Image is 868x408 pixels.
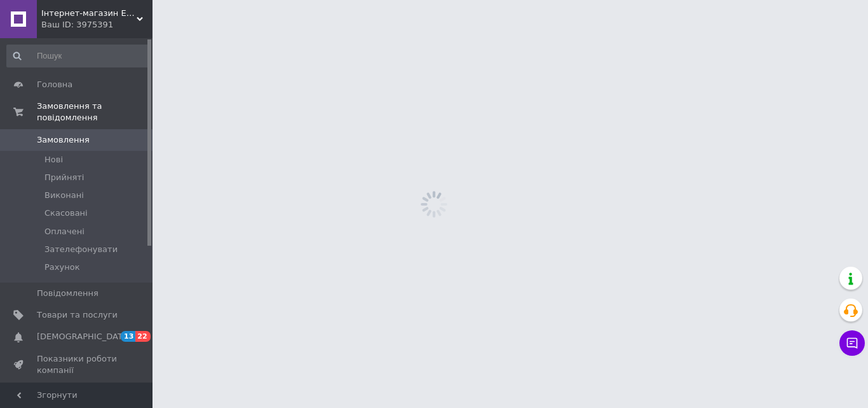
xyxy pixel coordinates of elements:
button: Чат з покупцем [839,330,865,356]
span: [DEMOGRAPHIC_DATA] [37,331,131,342]
span: Оплачені [44,226,85,237]
span: Повідомлення [37,288,98,299]
span: Товари та послуги [37,309,118,321]
input: Пошук [6,45,150,67]
span: Виконані [44,190,84,201]
span: Прийняті [44,172,84,183]
span: Нові [44,154,63,165]
span: Інтернет-магазин EUROCRAFT [41,8,137,19]
span: 22 [135,331,150,342]
span: Замовлення [37,134,90,146]
span: Рахунок [44,262,80,273]
span: Головна [37,79,72,90]
span: Зателефонувати [44,244,118,255]
span: Замовлення та повідомлення [37,101,153,123]
span: Скасовані [44,208,88,219]
span: 13 [121,331,135,342]
span: Показники роботи компанії [37,353,118,376]
div: Ваш ID: 3975391 [41,19,153,31]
